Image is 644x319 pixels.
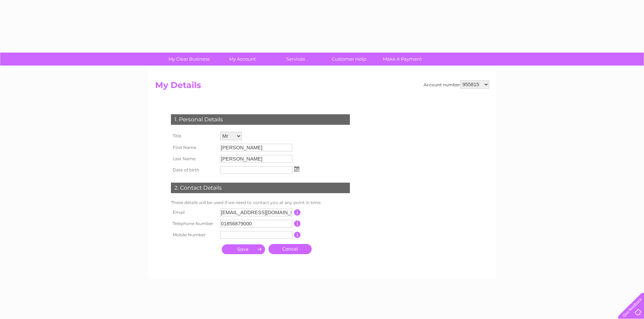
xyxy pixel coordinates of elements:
[267,53,325,66] a: Services
[169,207,218,218] th: Email
[171,114,350,125] div: 1. Personal Details
[268,244,312,254] a: Cancel
[169,130,218,142] th: Title
[373,53,431,66] a: Make A Payment
[294,232,301,238] input: Information
[222,244,265,254] input: Submit
[294,166,299,172] img: ...
[424,80,489,89] div: Account number
[160,53,218,66] a: My Clear Business
[169,218,218,229] th: Telephone Number
[294,220,301,227] input: Information
[213,53,271,66] a: My Account
[294,209,301,216] input: Information
[169,164,218,176] th: Date of birth
[320,53,378,66] a: Customer Help
[169,153,218,164] th: Last Name
[155,80,489,94] h2: My Details
[171,183,350,193] div: 2. Contact Details
[169,142,218,153] th: First Name
[169,229,218,240] th: Mobile Number
[169,198,352,207] td: These details will be used if we need to contact you at any point in time.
